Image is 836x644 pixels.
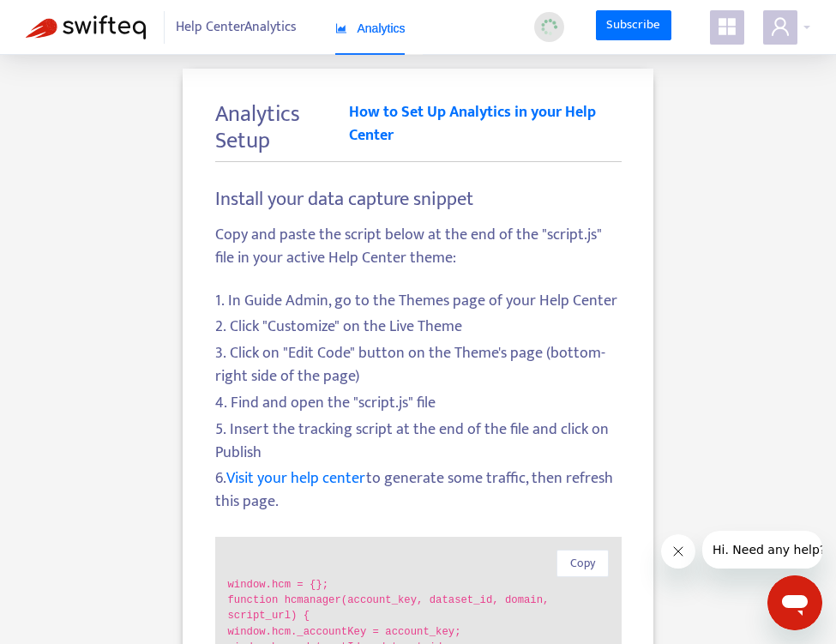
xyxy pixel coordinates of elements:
[215,392,622,415] span: 4. Find and open the "script.js" file
[228,593,609,624] code: function hcmanager(account_key, dataset_id, domain, script_url) {
[26,15,146,39] img: Swifteq
[215,316,622,339] span: 2. Click "Customize" on the Live Theme
[570,554,595,573] span: Copy
[215,342,622,388] span: 3. Click on "Edit Code" button on the Theme's page (bottom-right side of the page)
[538,16,560,38] img: sync_loading.0b5143dde30e3a21642e.gif
[215,101,349,155] h3: Analytics Setup
[215,290,622,313] span: 1. In Guide Admin, go to the Themes page of your Help Center
[176,11,297,44] span: Help Center Analytics
[10,12,123,26] span: Hi. Need any help?
[228,624,609,640] code: window.hcm._accountKey = account_key;
[335,22,347,34] span: area-chart
[215,224,622,270] p: Copy and paste the script below at the end of the "script.js" file in your active Help Center theme:
[767,575,822,630] iframe: Button to launch messaging window
[661,534,695,569] iframe: Close message
[226,466,366,491] a: Visit your help center
[596,10,671,41] a: Subscribe
[215,467,622,514] span: 6. to generate some traffic, then refresh this page.
[228,577,609,593] code: window.hcm = {};
[556,550,609,577] button: Copy
[717,16,737,37] span: appstore
[215,188,622,211] h4: Install your data capture snippet
[702,531,822,569] iframe: Message from company
[335,21,406,35] span: Analytics
[215,418,622,465] span: 5. Insert the tracking script at the end of the file and click on Publish
[349,101,622,162] a: How to Set Up Analytics in your Help Center
[770,16,791,37] span: user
